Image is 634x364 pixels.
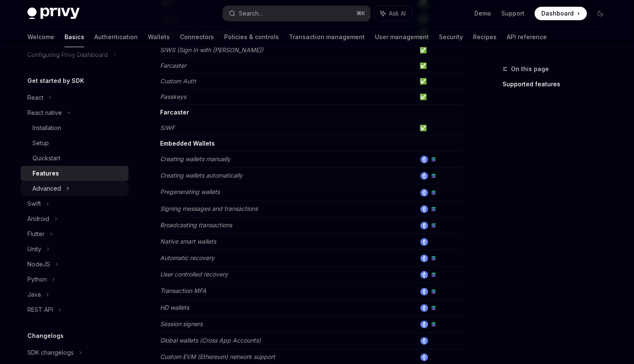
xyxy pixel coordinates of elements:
span: On this page [511,64,549,74]
h5: Changelogs [27,331,64,341]
img: ethereum.png [420,271,428,279]
a: Welcome [27,27,54,47]
img: ethereum.png [420,304,428,312]
a: Dashboard [535,7,587,20]
img: solana.png [430,321,437,328]
img: ethereum.png [420,156,428,163]
div: Python [27,274,47,284]
a: Setup [21,136,128,151]
a: Features [21,166,128,181]
img: ethereum.png [420,222,428,229]
td: ✅ [416,120,464,136]
a: Quickstart [21,151,128,166]
em: Custom Auth [160,77,196,85]
div: Android [27,214,49,224]
img: solana.png [430,205,437,213]
div: React [27,93,43,103]
strong: Farcaster [160,109,189,116]
td: ✅ [416,58,464,74]
div: Flutter [27,229,45,239]
em: HD wallets [160,304,189,311]
div: Features [32,168,59,178]
div: Quickstart [32,153,60,163]
img: solana.png [430,189,437,197]
em: Transaction MFA [160,287,206,294]
img: ethereum.png [420,288,428,295]
img: ethereum.png [420,238,428,246]
button: Ask AI [375,6,412,21]
span: Ask AI [389,9,406,18]
a: Wallets [148,27,170,47]
div: Java [27,290,41,300]
div: Swift [27,199,41,209]
em: SIWF [160,124,175,131]
div: Unity [27,244,41,254]
a: Policies & controls [224,27,279,47]
img: ethereum.png [420,255,428,262]
div: NodeJS [27,259,50,269]
strong: Embedded Wallets [160,140,215,147]
a: API reference [507,27,547,47]
td: ✅ [416,43,464,58]
a: Supported features [503,77,614,91]
span: Dashboard [541,9,574,18]
em: Pregenerating wallets [160,188,220,195]
em: Broadcasting transactions [160,221,232,228]
img: solana.png [430,271,437,279]
em: Global wallets (Cross App Accounts) [160,337,261,344]
a: User management [375,27,429,47]
span: ⌘ K [356,10,365,17]
div: REST API [27,305,53,315]
button: Toggle dark mode [594,7,607,20]
td: ✅ [416,74,464,89]
em: Farcaster [160,62,186,69]
a: Recipes [473,27,497,47]
em: Signing messages and transactions [160,205,258,212]
img: ethereum.png [420,337,428,345]
div: Installation [32,123,61,133]
img: solana.png [430,172,437,180]
img: solana.png [430,288,437,295]
em: Native smart wallets [160,238,216,245]
em: Creating wallets manually [160,155,230,162]
img: solana.png [430,304,437,312]
em: Passkeys [160,93,186,100]
img: solana.png [430,156,437,163]
a: Demo [474,9,491,18]
img: ethereum.png [420,172,428,180]
a: Basics [64,27,84,47]
img: ethereum.png [420,353,428,361]
a: Transaction management [289,27,365,47]
img: solana.png [430,255,437,262]
div: Setup [32,138,49,148]
div: Search... [239,8,262,19]
em: Creating wallets automatically [160,172,243,179]
div: SDK changelogs [27,348,74,358]
em: SIWS (Sign In with [PERSON_NAME]) [160,46,263,53]
img: ethereum.png [420,189,428,197]
a: Support [501,9,524,18]
a: Security [439,27,463,47]
button: Search...⌘K [223,6,370,21]
img: dark logo [27,8,80,19]
em: Custom EVM (Ethereum) network support [160,353,275,360]
img: solana.png [430,222,437,229]
td: ✅ [416,89,464,105]
a: Installation [21,120,128,136]
em: Automatic recovery [160,254,214,261]
h5: Get started by SDK [27,76,84,86]
div: React native [27,108,62,118]
img: ethereum.png [420,205,428,213]
img: ethereum.png [420,321,428,328]
div: Advanced [32,183,61,194]
em: Session signers [160,320,203,327]
a: Authentication [94,27,138,47]
a: Connectors [180,27,214,47]
em: User controlled recovery [160,271,228,278]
